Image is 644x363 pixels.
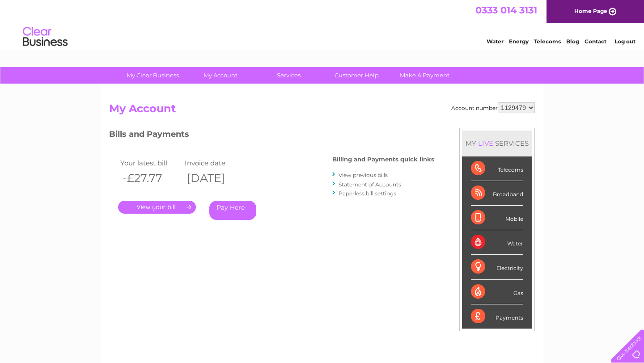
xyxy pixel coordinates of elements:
th: -£27.77 [118,169,182,187]
a: My Clear Business [116,67,190,84]
div: Clear Business is a trading name of Verastar Limited (registered in [GEOGRAPHIC_DATA] No. 3667643... [111,5,534,43]
a: Energy [509,38,529,45]
a: View previous bills [339,172,388,178]
a: Blog [566,38,579,45]
div: Electricity [471,255,523,279]
h3: Bills and Payments [109,128,434,144]
a: Contact [585,38,606,45]
div: Gas [471,280,523,304]
div: Account number [451,102,535,113]
div: Telecoms [471,156,523,181]
a: Customer Help [320,67,394,84]
a: Telecoms [534,38,561,45]
h4: Billing and Payments quick links [332,156,434,163]
a: . [118,201,196,214]
div: Water [471,230,523,255]
td: Invoice date [182,157,247,169]
a: Pay Here [209,201,256,220]
td: Your latest bill [118,157,182,169]
div: Mobile [471,206,523,230]
a: Water [487,38,504,45]
div: MY SERVICES [462,131,532,156]
a: 0333 014 3131 [475,4,537,16]
a: Make A Payment [388,67,462,84]
h2: My Account [109,102,535,119]
a: Log out [614,38,636,45]
th: [DATE] [182,169,247,187]
div: Payments [471,304,523,329]
div: Broadband [471,181,523,206]
div: LIVE [476,139,495,148]
a: Statement of Accounts [339,181,401,188]
img: logo.png [22,23,68,51]
a: Services [252,67,326,84]
a: My Account [184,67,258,84]
a: Paperless bill settings [339,190,396,197]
